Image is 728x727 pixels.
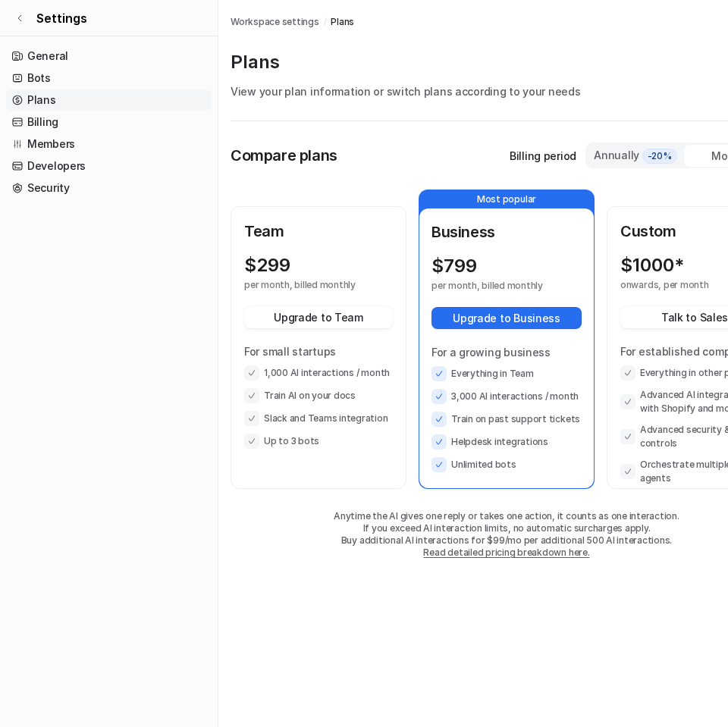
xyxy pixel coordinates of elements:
li: Unlimited bots [431,457,582,472]
a: Plans [6,89,212,111]
p: per month, billed monthly [244,279,366,291]
p: per month, billed monthly [431,280,554,292]
p: $ 1000* [620,255,684,276]
a: Security [6,177,212,199]
p: Most popular [419,190,594,208]
li: 1,000 AI interactions / month [244,365,393,381]
li: Helpdesk integrations [431,434,582,450]
li: Up to 3 bots [244,434,393,449]
div: Annually [593,147,678,164]
a: Members [6,133,212,155]
a: Read detailed pricing breakdown here. [423,547,589,558]
a: Bots [6,67,212,89]
a: Billing [6,111,212,133]
li: Train on past support tickets [431,412,582,427]
button: Upgrade to Business [431,307,582,329]
a: General [6,45,212,67]
p: Compare plans [231,144,337,167]
span: / [324,15,327,29]
li: Slack and Teams integration [244,411,393,426]
li: Train AI on your docs [244,388,393,403]
a: Workspace settings [231,15,319,29]
p: Team [244,220,393,243]
a: Developers [6,155,212,177]
a: Plans [331,15,354,29]
p: Billing period [510,148,576,164]
p: $ 299 [244,255,290,276]
button: Upgrade to Team [244,306,393,328]
p: For small startups [244,343,393,359]
p: For a growing business [431,344,582,360]
li: Everything in Team [431,366,582,381]
p: Business [431,221,582,243]
span: Settings [36,9,87,27]
p: $ 799 [431,255,477,277]
li: 3,000 AI interactions / month [431,389,582,404]
span: -20% [642,149,677,164]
